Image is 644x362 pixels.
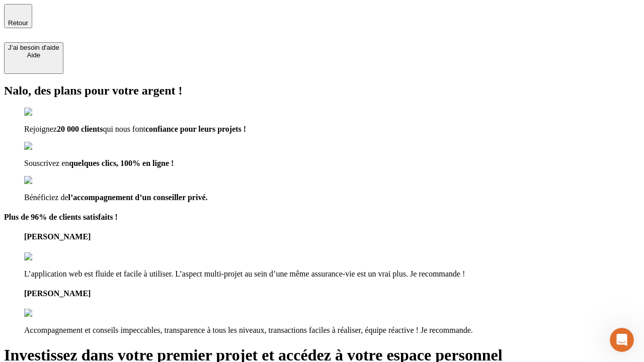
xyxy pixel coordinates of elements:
img: checkmark [24,108,67,117]
img: reviews stars [24,309,74,318]
span: confiance pour leurs projets ! [145,125,246,133]
button: Retour [4,4,32,28]
span: l’accompagnement d’un conseiller privé. [68,193,208,202]
h2: Nalo, des plans pour votre argent ! [4,84,640,98]
span: Retour [8,19,28,27]
span: Bénéficiez de [24,193,68,202]
p: L’application web est fluide et facile à utiliser. L’aspect multi-projet au sein d’une même assur... [24,269,640,279]
iframe: Intercom live chat [610,328,634,352]
span: qui nous font [103,125,145,133]
img: checkmark [24,142,67,151]
span: quelques clics, 100% en ligne ! [69,159,174,167]
h4: [PERSON_NAME] [24,289,640,298]
h4: Plus de 96% de clients satisfaits ! [4,213,640,222]
div: Aide [8,51,59,59]
img: reviews stars [24,252,74,261]
img: checkmark [24,176,67,185]
span: 20 000 clients [57,125,103,133]
span: Rejoignez [24,125,57,133]
div: J’ai besoin d'aide [8,44,59,51]
p: Accompagnement et conseils impeccables, transparence à tous les niveaux, transactions faciles à r... [24,326,640,335]
span: Souscrivez en [24,159,69,167]
h4: [PERSON_NAME] [24,232,640,241]
button: J’ai besoin d'aideAide [4,42,63,74]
